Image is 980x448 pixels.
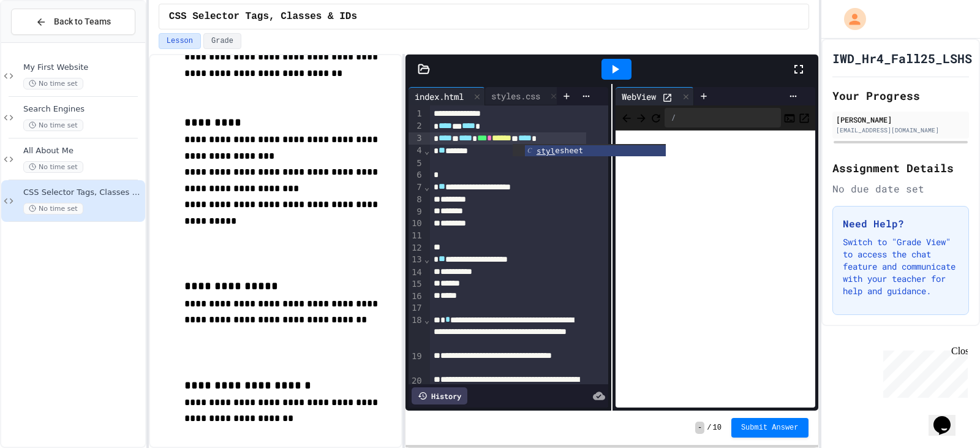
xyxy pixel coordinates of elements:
iframe: Web Preview [616,131,815,408]
span: Forward [635,110,647,125]
h2: Assignment Details [832,159,970,177]
span: Submit Answer [741,423,799,433]
iframe: chat widget [929,399,968,436]
div: [EMAIL_ADDRESS][DOMAIN_NAME] [836,126,966,135]
div: 7 [409,181,424,194]
span: CSS Selector Tags, Classes & IDs [169,9,357,24]
div: 17 [409,302,424,314]
h1: IWD_Hr4_Fall25_LSHS [832,50,972,67]
span: No time set [23,161,83,173]
h3: Need Help? [843,216,959,231]
button: Back to Teams [11,9,135,35]
div: 2 [409,120,424,132]
div: History [412,387,467,404]
span: Fold line [424,182,430,192]
button: Submit Answer [731,418,809,438]
div: 15 [409,278,424,290]
div: 14 [409,267,424,279]
div: 16 [409,290,424,303]
div: 19 [409,351,424,374]
div: 20 [409,375,424,412]
span: Fold line [424,254,430,264]
div: 6 [409,169,424,181]
button: Grade [203,33,241,49]
div: 8 [409,194,424,206]
span: Back to Teams [54,15,111,28]
span: All About Me [23,146,143,156]
span: 10 [712,423,721,433]
div: WebView [616,90,662,103]
span: Search Engines [23,104,143,115]
div: index.html [409,90,470,103]
span: esheet [537,146,583,155]
div: 10 [409,218,424,230]
button: Refresh [650,110,662,125]
div: styles.css [485,87,562,105]
span: No time set [23,78,83,89]
button: Lesson [159,33,201,49]
button: Open in new tab [798,110,810,125]
div: index.html [409,87,485,105]
span: / [707,423,711,433]
div: My Account [831,5,869,33]
span: Fold line [424,146,430,156]
span: styl [537,146,555,156]
div: 4 [409,145,424,157]
span: CSS Selector Tags, Classes & IDs [23,188,143,198]
div: / [665,108,781,127]
div: 9 [409,206,424,218]
span: My First Website [23,63,143,73]
span: Fold line [424,315,430,325]
p: Switch to "Grade View" to access the chat feature and communicate with your teacher for help and ... [843,236,959,297]
div: 12 [409,242,424,254]
div: No due date set [832,181,970,196]
button: Console [783,110,796,125]
ul: Completions [513,144,666,157]
span: Back [620,110,633,125]
div: 13 [409,254,424,266]
div: 5 [409,158,424,170]
div: 18 [409,314,424,351]
div: styles.css [485,89,546,102]
div: 3 [409,132,424,145]
iframe: chat widget [878,346,968,398]
div: 1 [409,108,424,120]
span: No time set [23,203,83,215]
div: WebView [616,87,694,105]
div: Chat with us now!Close [5,5,85,78]
div: 11 [409,230,424,242]
h2: Your Progress [832,87,970,104]
span: - [695,422,704,434]
span: No time set [23,120,83,131]
div: [PERSON_NAME] [836,114,966,125]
